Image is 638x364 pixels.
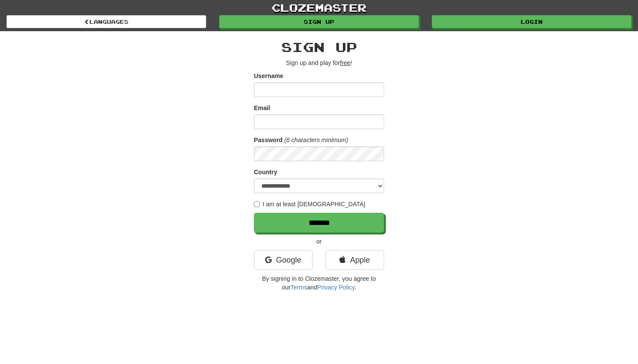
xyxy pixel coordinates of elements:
a: Privacy Policy [317,284,355,291]
label: Email [254,104,270,112]
u: free [340,59,350,66]
a: Sign up [219,15,419,28]
label: I am at least [DEMOGRAPHIC_DATA] [254,200,365,208]
input: I am at least [DEMOGRAPHIC_DATA] [254,201,260,207]
label: Password [254,136,283,144]
a: Apple [326,250,384,270]
a: Terms [290,284,307,291]
a: Google [254,250,312,270]
p: By signing in to Clozemaster, you agree to our and . [254,274,384,292]
a: Languages [7,15,206,28]
p: or [254,237,384,246]
p: Sign up and play for ! [254,58,384,67]
label: Country [254,168,277,176]
label: Username [254,71,283,80]
em: (6 characters minimum) [284,136,348,143]
h2: Sign up [254,40,384,54]
a: Login [432,15,631,28]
